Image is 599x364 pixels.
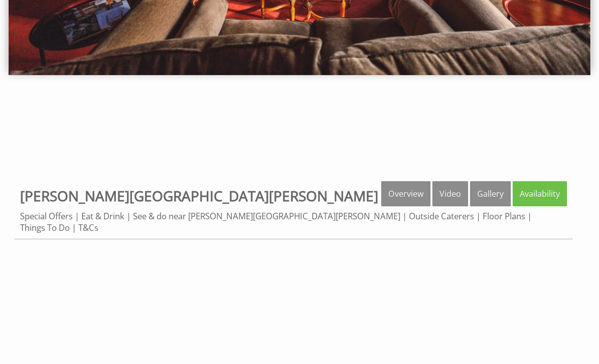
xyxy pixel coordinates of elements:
iframe: Customer reviews powered by Trustpilot [6,99,593,174]
a: Things To Do [20,222,70,234]
a: Special Offers [20,211,73,222]
a: [PERSON_NAME][GEOGRAPHIC_DATA][PERSON_NAME] [20,187,378,206]
a: Gallery [470,182,511,207]
a: Outside Caterers [409,211,474,222]
a: Overview [381,182,430,207]
a: Availability [513,182,567,207]
a: T&Cs [78,222,98,234]
a: Floor Plans [483,211,525,222]
a: See & do near [PERSON_NAME][GEOGRAPHIC_DATA][PERSON_NAME] [133,211,400,222]
a: Eat & Drink [81,211,124,222]
a: Video [432,182,468,207]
